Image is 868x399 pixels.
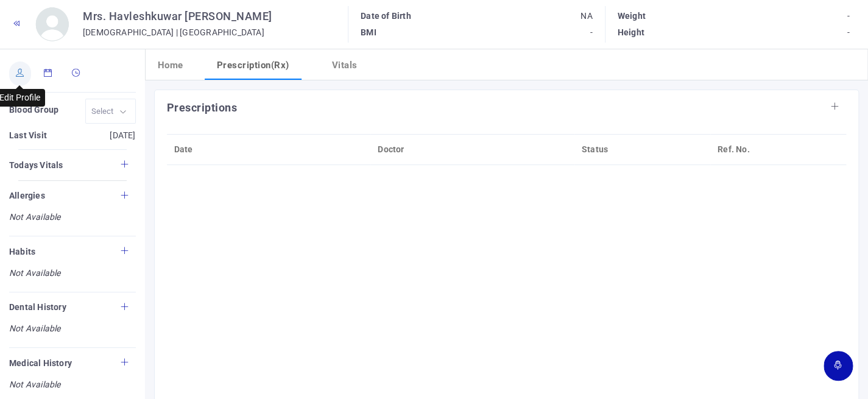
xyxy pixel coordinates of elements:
p: - [476,24,592,41]
p: NA [476,8,592,24]
b: Medical History [9,358,72,368]
b: Todays Vitals [9,160,63,170]
th: Doctor [370,134,574,164]
i: Not Available [9,322,136,335]
b: Last Visit [9,130,47,140]
h4: Mrs. Havleshkuwar [PERSON_NAME] [83,8,272,24]
b: Habits [9,247,35,256]
th: Status [574,134,710,164]
i: Not Available [9,378,136,391]
h5: Prescription(Rx) [217,58,289,72]
b: Date of Birth [361,11,411,21]
b: Height [618,27,644,37]
b: Allergies [9,191,45,200]
th: Ref. No. [710,134,846,164]
h5: Home [158,58,183,72]
th: Date [167,134,371,164]
p: - [733,24,850,41]
i: Not Available [9,267,136,280]
b: Dental History [9,302,66,312]
b: Blood Group [9,105,58,115]
p: [DATE] [72,127,136,144]
b: Weight [618,11,646,21]
i: Not Available [9,211,136,224]
b: BMI [361,27,376,37]
input: Select [91,104,116,118]
b: Prescriptions [167,101,238,114]
p: - [733,8,850,24]
p: [DEMOGRAPHIC_DATA] | [GEOGRAPHIC_DATA] [83,24,272,41]
h5: Vitals [332,58,358,72]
